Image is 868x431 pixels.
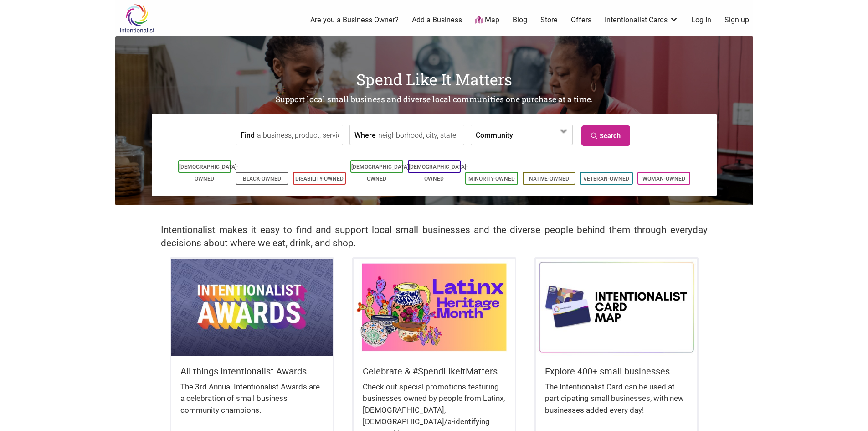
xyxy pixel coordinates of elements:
input: a business, product, service [257,125,340,145]
a: Black-Owned [243,176,281,182]
a: Search [581,125,630,146]
h5: Explore 400+ small businesses [545,365,688,378]
a: [DEMOGRAPHIC_DATA]-Owned [351,164,411,182]
a: Are you a Business Owner? [310,15,399,25]
h2: Intentionalist makes it easy to find and support local small businesses and the diverse people be... [161,223,708,250]
h2: Support local small business and diverse local communities one purchase at a time. [115,94,753,105]
a: Woman-Owned [642,176,685,182]
a: Intentionalist Cards [605,15,678,25]
img: Intentionalist Card Map [536,259,697,355]
a: Native-Owned [529,176,569,182]
a: Log In [691,15,711,25]
a: Offers [571,15,591,25]
a: Veteran-Owned [583,176,629,182]
div: The Intentionalist Card can be used at participating small businesses, with new businesses added ... [545,381,688,426]
a: Sign up [724,15,749,25]
h5: Celebrate & #SpendLikeItMatters [363,365,506,378]
h5: All things Intentionalist Awards [180,365,324,378]
a: Add a Business [412,15,462,25]
img: Intentionalist [115,4,159,33]
a: Blog [513,15,527,25]
a: Store [540,15,558,25]
a: [DEMOGRAPHIC_DATA]-Owned [179,164,238,182]
a: Disability-Owned [295,176,344,182]
img: Latinx / Hispanic Heritage Month [354,259,515,355]
a: Map [475,15,499,26]
input: neighborhood, city, state [378,125,462,145]
h1: Spend Like It Matters [115,68,753,90]
label: Community [476,125,513,145]
a: Minority-Owned [468,176,515,182]
img: Intentionalist Awards [171,259,333,355]
a: [DEMOGRAPHIC_DATA]-Owned [409,164,468,182]
label: Where [354,125,376,145]
div: The 3rd Annual Intentionalist Awards are a celebration of small business community champions. [180,381,324,426]
label: Find [241,125,255,145]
